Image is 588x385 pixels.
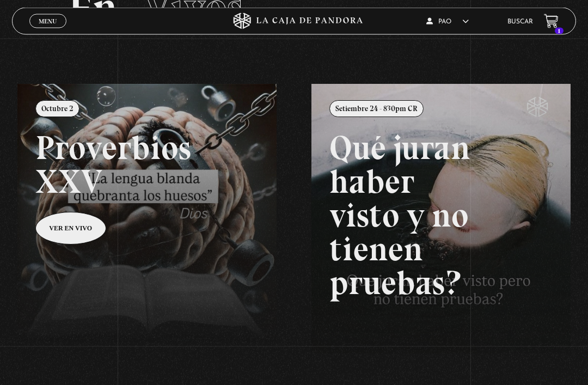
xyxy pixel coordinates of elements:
[426,19,469,25] span: Pao
[544,14,559,29] a: 1
[39,18,57,25] span: Menu
[507,19,533,25] a: Buscar
[35,27,61,35] span: Cerrar
[555,28,563,34] span: 1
